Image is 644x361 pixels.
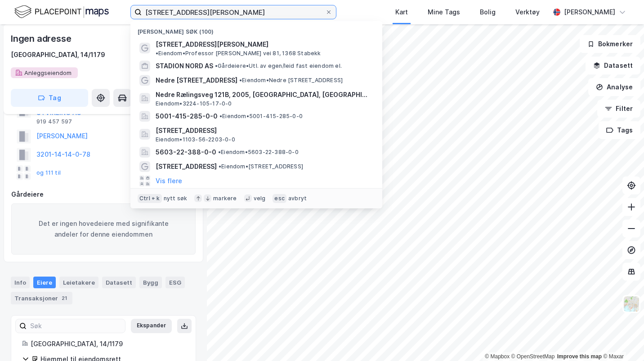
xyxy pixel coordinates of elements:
[428,7,460,18] div: Mine Tags
[156,61,213,71] span: STADION NORD AS
[288,195,307,202] div: avbryt
[215,62,342,70] span: Gårdeiere • Utl. av egen/leid fast eiendom el.
[142,5,325,19] input: Søk på adresse, matrikkel, gårdeiere, leietakere eller personer
[31,339,185,349] div: [GEOGRAPHIC_DATA], 14/1179
[557,353,602,360] a: Improve this map
[11,292,72,304] div: Transaksjoner
[597,100,640,118] button: Filter
[156,136,235,143] span: Eiendom • 1103-56-2203-0-0
[588,78,640,96] button: Analyse
[219,113,222,119] span: •
[11,277,30,288] div: Info
[102,277,136,288] div: Datasett
[130,21,382,37] div: [PERSON_NAME] søk (100)
[580,35,640,53] button: Bokmerker
[515,7,540,18] div: Verktøy
[239,77,343,84] span: Eiendom • Nedre [STREET_ADDRESS]
[11,203,196,255] div: Det er ingen hovedeiere med signifikante andeler for denne eiendommen
[599,121,640,139] button: Tags
[156,176,182,186] button: Vis flere
[395,7,408,18] div: Kart
[164,195,188,202] div: nytt søk
[564,7,615,18] div: [PERSON_NAME]
[599,318,644,361] iframe: Chat Widget
[33,277,56,288] div: Eiere
[156,89,371,100] span: Nedre Rælingsveg 121B, 2005, [GEOGRAPHIC_DATA], [GEOGRAPHIC_DATA]
[219,163,303,170] span: Eiendom • [STREET_ADDRESS]
[239,77,242,84] span: •
[156,161,217,172] span: [STREET_ADDRESS]
[60,294,69,303] div: 21
[11,49,105,60] div: [GEOGRAPHIC_DATA], 14/1179
[14,4,109,20] img: logo.f888ab2527a4732fd821a326f86c7f29.svg
[213,195,237,202] div: markere
[156,75,237,86] span: Nedre [STREET_ADDRESS]
[273,194,286,203] div: esc
[27,319,125,333] input: Søk
[215,62,218,69] span: •
[36,118,72,125] div: 919 457 597
[254,195,266,202] div: velg
[11,89,88,107] button: Tag
[219,113,303,120] span: Eiendom • 5001-415-285-0-0
[131,319,172,333] button: Ekspander
[480,7,496,18] div: Bolig
[156,50,321,57] span: Eiendom • Professor [PERSON_NAME] vei 81, 1368 Stabekk
[138,194,162,203] div: Ctrl + k
[156,147,216,158] span: 5603-22-388-0-0
[139,277,162,288] div: Bygg
[623,295,640,313] img: Z
[11,189,196,200] div: Gårdeiere
[165,277,185,288] div: ESG
[218,149,299,156] span: Eiendom • 5603-22-388-0-0
[59,277,98,288] div: Leietakere
[156,100,232,107] span: Eiendom • 3224-105-17-0-0
[219,163,221,170] span: •
[156,125,371,136] span: [STREET_ADDRESS]
[218,149,221,155] span: •
[156,111,218,122] span: 5001-415-285-0-0
[11,31,73,46] div: Ingen adresse
[511,353,555,360] a: OpenStreetMap
[156,50,158,57] span: •
[485,353,510,360] a: Mapbox
[586,57,640,75] button: Datasett
[156,39,268,50] span: [STREET_ADDRESS][PERSON_NAME]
